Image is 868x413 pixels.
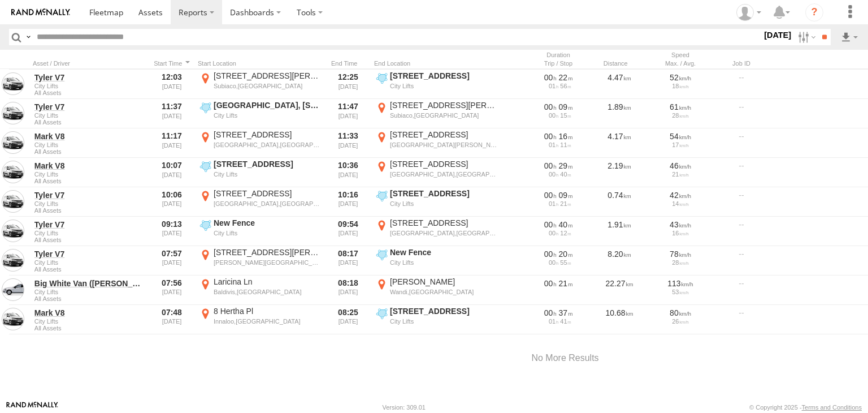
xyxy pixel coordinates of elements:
div: 11:47 [DATE] [327,100,370,127]
span: 37 [559,308,573,317]
a: Mark V8 [34,131,144,141]
a: View Asset in Asset Management [2,190,24,213]
div: 8 Hertha Pl [214,306,320,316]
div: 1.89 [591,100,648,127]
span: 00 [549,259,558,266]
a: View Asset in Asset Management [2,131,24,154]
div: 08:18 [DATE] [327,277,370,304]
div: 17 [654,141,707,148]
div: [STREET_ADDRESS][PERSON_NAME] [214,71,320,81]
span: 56 [560,83,571,89]
a: View Asset in Asset Management [2,161,24,183]
label: Click to View Event Location [198,247,322,274]
span: City Lifts [34,141,144,148]
label: Click to View Event Location [374,247,498,274]
div: 1.91 [591,218,648,245]
span: Filter Results to this Group [34,178,144,184]
label: Click to View Event Location [198,159,322,186]
div: 10:06 [DATE] [150,188,193,216]
span: City Lifts [34,230,144,236]
span: Filter Results to this Group [34,295,144,302]
div: 09:54 [DATE] [327,218,370,245]
span: Filter Results to this Group [34,119,144,126]
label: Click to View Event Location [374,218,498,245]
div: 07:48 [DATE] [150,306,193,333]
div: 12:03 [DATE] [150,71,193,98]
div: City Lifts [390,82,497,90]
div: 4.47 [591,71,648,98]
div: 18 [654,83,707,89]
span: 01 [549,200,558,207]
label: Click to View Event Location [374,71,498,98]
label: Export results as... [840,29,859,45]
span: 11 [560,141,571,148]
label: Click to View Event Location [374,130,498,157]
div: City Lifts [214,111,320,119]
span: 00 [544,308,557,317]
div: Click to Sort [33,59,146,67]
div: [GEOGRAPHIC_DATA],[GEOGRAPHIC_DATA] [214,141,320,149]
div: Subiaco,[GEOGRAPHIC_DATA] [390,111,497,119]
a: Big White Van ([PERSON_NAME]) [34,278,144,289]
div: Innaloo,[GEOGRAPHIC_DATA] [214,317,320,325]
span: 55 [560,259,571,266]
div: Wandi,[GEOGRAPHIC_DATA] [390,288,497,296]
label: Click to View Event Location [198,277,322,304]
span: 00 [549,230,558,236]
span: City Lifts [34,200,144,207]
span: 09 [559,102,573,111]
div: 43 [654,220,707,230]
div: 4.17 [591,130,648,157]
div: 61 [654,102,707,112]
a: Tyler V7 [34,220,144,230]
span: 00 [544,161,557,170]
span: 01 [549,141,558,148]
div: 09:13 [DATE] [150,218,193,245]
div: [STREET_ADDRESS] [214,188,320,199]
a: Tyler V7 [34,249,144,259]
div: 08:17 [DATE] [327,247,370,274]
div: [STREET_ADDRESS] [214,130,320,140]
a: Tyler V7 [34,190,144,200]
div: [GEOGRAPHIC_DATA],[GEOGRAPHIC_DATA] [390,229,497,237]
div: 8.20 [591,247,648,274]
div: [STREET_ADDRESS] [390,188,497,199]
div: 0.74 [591,188,648,216]
div: [1360s] 02/10/2025 12:03 - 02/10/2025 12:25 [532,72,585,83]
div: Version: 309.01 [383,404,426,411]
div: Subiaco,[GEOGRAPHIC_DATA] [214,82,320,90]
span: 00 [544,132,557,141]
span: Filter Results to this Group [34,207,144,214]
label: Click to View Event Location [198,71,322,98]
span: Filter Results to this Group [34,325,144,332]
span: 00 [549,171,558,178]
span: 40 [559,220,573,229]
label: Click to View Event Location [198,130,322,157]
div: © Copyright 2025 - [749,404,862,411]
div: 10.68 [591,306,648,333]
div: [1783s] 02/10/2025 10:07 - 02/10/2025 10:36 [532,161,585,171]
div: 28 [654,259,707,266]
div: 53 [654,289,707,295]
div: [GEOGRAPHIC_DATA], [STREET_ADDRESS][PERSON_NAME] [214,100,320,110]
span: 40 [560,171,571,178]
span: Filter Results to this Group [34,89,144,96]
div: Baldivis,[GEOGRAPHIC_DATA] [214,288,320,296]
div: 08:25 [DATE] [327,306,370,333]
label: Click to View Event Location [198,218,322,245]
div: [STREET_ADDRESS] [390,130,497,140]
div: [2450s] 02/10/2025 09:13 - 02/10/2025 09:54 [532,220,585,230]
div: 11:17 [DATE] [150,130,193,157]
div: 10:16 [DATE] [327,188,370,216]
div: [GEOGRAPHIC_DATA],[GEOGRAPHIC_DATA] [214,200,320,208]
div: Grainge Ryall [732,4,765,21]
label: [DATE] [762,29,793,41]
span: 09 [559,191,573,200]
span: 00 [544,249,557,259]
a: Mark V8 [34,308,144,318]
a: View Asset in Asset Management [2,249,24,272]
span: 01 [549,83,558,89]
span: 21 [560,200,571,207]
span: City Lifts [34,83,144,89]
div: 11:37 [DATE] [150,100,193,127]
